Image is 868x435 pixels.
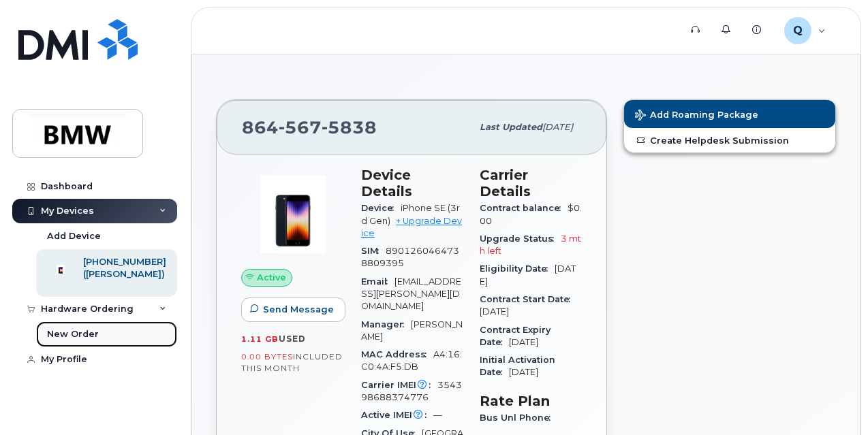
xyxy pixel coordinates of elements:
[624,100,835,128] button: Add Roaming Package
[241,297,345,322] button: Send Message
[241,334,279,344] span: 1.11 GB
[433,410,442,420] span: —
[480,203,568,213] span: Contract balance
[480,355,555,377] span: Initial Activation Date
[480,203,582,225] span: $0.00
[361,319,463,342] span: [PERSON_NAME]
[361,276,461,312] span: [EMAIL_ADDRESS][PERSON_NAME][DOMAIN_NAME]
[279,117,322,138] span: 567
[241,352,293,361] span: 0.00 Bytes
[361,246,386,256] span: SIM
[480,413,557,423] span: Bus Unl Phone
[480,263,555,274] span: Eligibility Date
[542,122,573,132] span: [DATE]
[263,303,334,316] span: Send Message
[242,117,377,138] span: 864
[361,246,459,268] span: 8901260464738809395
[480,325,551,347] span: Contract Expiry Date
[361,380,437,390] span: Carrier IMEI
[480,306,509,317] span: [DATE]
[635,110,758,123] span: Add Roaming Package
[361,319,411,329] span: Manager
[509,337,538,347] span: [DATE]
[361,410,433,420] span: Active IMEI
[257,271,286,284] span: Active
[809,376,858,425] iframe: Messenger Launcher
[361,349,433,359] span: MAC Address
[480,263,576,286] span: [DATE]
[480,393,582,409] h3: Rate Plan
[480,294,577,304] span: Contract Start Date
[361,216,462,238] a: + Upgrade Device
[322,117,377,138] span: 5838
[361,380,462,402] span: 354398688374776
[361,203,460,225] span: iPhone SE (3rd Gen)
[480,233,561,244] span: Upgrade Status
[252,174,334,255] img: image20231002-3703462-1angbar.jpeg
[361,167,463,199] h3: Device Details
[361,276,394,287] span: Email
[480,167,582,199] h3: Carrier Details
[624,128,835,152] a: Create Helpdesk Submission
[361,203,401,213] span: Device
[279,334,306,344] span: used
[509,367,538,377] span: [DATE]
[480,122,542,132] span: Last updated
